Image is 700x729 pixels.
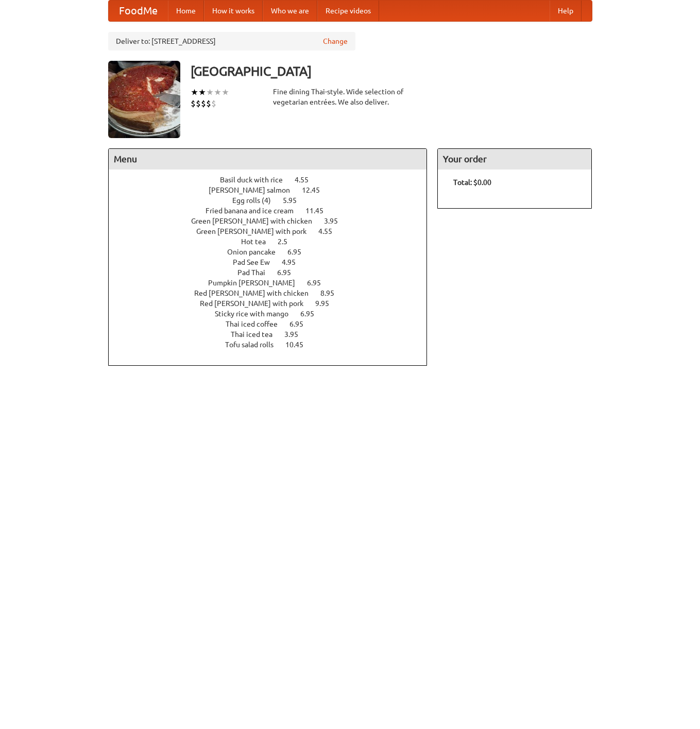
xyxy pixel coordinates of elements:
[227,248,320,256] a: Onion pancake 6.95
[168,1,204,21] a: Home
[285,341,314,349] span: 10.45
[200,299,348,308] a: Red [PERSON_NAME] with pork 9.95
[226,320,322,328] a: Thai iced coffee 6.95
[220,176,328,184] a: Basil duck with rice 4.55
[273,87,428,107] div: Fine dining Thai-style. Wide selection of vegetarian entrées. We also deliver.
[241,238,306,246] a: Hot tea 2.5
[226,320,288,328] span: Thai iced coffee
[220,176,293,184] span: Basil duck with rice
[215,310,299,318] span: Sticky rice with mango
[191,217,357,225] a: Green [PERSON_NAME] with chicken 3.95
[196,98,201,109] li: $
[295,176,319,184] span: 4.55
[263,1,317,21] a: Who we are
[318,227,343,235] span: 4.55
[283,196,307,205] span: 5.95
[225,341,322,349] a: Tofu salad rolls 10.45
[211,98,216,109] li: $
[232,196,281,205] span: Egg rolls (4)
[453,178,491,187] b: Total: $0.00
[196,227,351,235] a: Green [PERSON_NAME] with pork 4.55
[206,98,211,109] li: $
[109,149,427,169] h4: Menu
[227,248,286,256] span: Onion pancake
[198,87,206,98] li: ★
[108,32,355,50] div: Deliver to: [STREET_ADDRESS]
[550,1,582,21] a: Help
[320,289,345,297] span: 8.95
[231,330,317,338] a: Thai iced tea 3.95
[300,310,325,318] span: 6.95
[233,258,280,266] span: Pad See Ew
[237,268,310,277] a: Pad Thai 6.95
[191,61,592,81] h3: [GEOGRAPHIC_DATA]
[221,87,229,98] li: ★
[209,186,339,194] a: [PERSON_NAME] salmon 12.45
[317,1,379,21] a: Recipe videos
[208,279,340,287] a: Pumpkin [PERSON_NAME] 6.95
[225,341,284,349] span: Tofu salad rolls
[194,289,319,297] span: Red [PERSON_NAME] with chicken
[109,1,168,21] a: FoodMe
[108,61,180,138] img: angular.jpg
[232,196,316,205] a: Egg rolls (4) 5.95
[206,207,304,215] span: Fried banana and ice cream
[282,258,306,266] span: 4.95
[194,289,353,297] a: Red [PERSON_NAME] with chicken 8.95
[209,186,300,194] span: [PERSON_NAME] salmon
[215,310,333,318] a: Sticky rice with mango 6.95
[206,207,343,215] a: Fried banana and ice cream 11.45
[324,217,348,225] span: 3.95
[191,98,196,109] li: $
[302,186,330,194] span: 12.45
[307,279,331,287] span: 6.95
[200,299,314,308] span: Red [PERSON_NAME] with pork
[196,227,317,235] span: Green [PERSON_NAME] with pork
[241,238,276,246] span: Hot tea
[231,330,283,338] span: Thai iced tea
[201,98,206,109] li: $
[206,87,214,98] li: ★
[277,268,301,277] span: 6.95
[305,207,334,215] span: 11.45
[208,279,305,287] span: Pumpkin [PERSON_NAME]
[315,299,339,308] span: 9.95
[191,217,322,225] span: Green [PERSON_NAME] with chicken
[289,320,314,328] span: 6.95
[287,248,312,256] span: 6.95
[237,268,276,277] span: Pad Thai
[214,87,221,98] li: ★
[191,87,198,98] li: ★
[323,36,348,46] a: Change
[438,149,591,169] h4: Your order
[278,238,298,246] span: 2.5
[284,330,309,338] span: 3.95
[233,258,315,266] a: Pad See Ew 4.95
[204,1,263,21] a: How it works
